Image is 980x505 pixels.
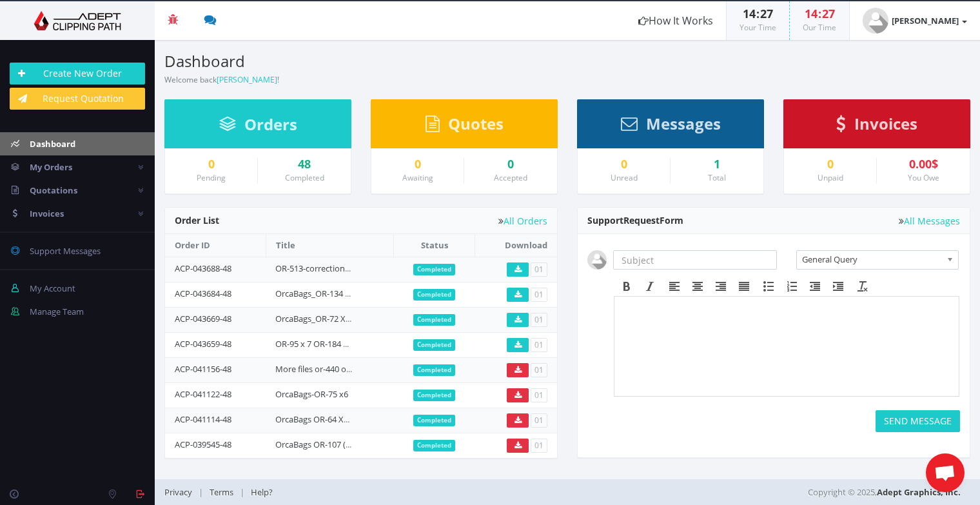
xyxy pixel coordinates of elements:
a: ACP-041114-48 [175,413,231,425]
img: Adept Graphics [10,11,145,30]
div: Bullet list [757,278,780,295]
span: Order List [175,214,219,226]
span: General Query [802,251,941,268]
small: Accepted [494,172,527,183]
a: Quotes [426,121,504,132]
span: Quotes [448,113,504,134]
div: 1 [680,158,754,171]
small: Your Time [740,22,776,33]
img: user_default.jpg [863,8,888,34]
div: Numbered list [780,278,803,295]
span: Manage Team [30,306,84,317]
a: Privacy [164,486,199,498]
span: 27 [822,6,835,21]
a: Orders [219,121,297,133]
a: All Messages [899,216,960,226]
span: Support Messages [30,245,101,257]
button: SEND MESSAGE [876,410,960,432]
iframe: Rich Text Area. Press ALT-F9 for menu. Press ALT-F10 for toolbar. Press ALT-0 for help [614,297,959,396]
span: Quotations [30,184,77,196]
a: Invoices [836,121,917,132]
small: Our Time [803,22,836,33]
span: Orders [244,114,297,135]
span: Dashboard [30,138,75,150]
span: : [818,6,822,21]
a: OrcaBags-OR-75 x6 [275,388,348,400]
a: All Orders [498,216,547,226]
a: OrcaBags_OR-134 X33 [275,288,359,299]
span: Completed [413,440,455,451]
a: 0 [587,158,660,171]
a: 0 [794,158,867,171]
a: 0 [175,158,248,171]
a: OrcaBags OR-107 (21) [275,439,357,450]
a: OrcaBags_OR-72 X16+OrcaBags-OR-700 X18 [275,313,442,324]
a: 0 [474,158,547,171]
a: Request Quotation [10,88,145,110]
span: 14 [743,6,756,21]
th: Title [266,234,394,257]
span: Completed [413,415,455,426]
span: My Account [30,282,75,294]
div: Align center [686,278,709,295]
a: Open chat [926,453,965,492]
span: Completed [413,289,455,301]
small: Completed [285,172,324,183]
img: user_default.jpg [587,250,607,270]
div: Clear formatting [851,278,874,295]
span: Completed [413,364,455,376]
a: [PERSON_NAME] [850,1,980,40]
span: Messages [646,113,721,134]
th: Download [475,234,557,257]
small: Pending [197,172,226,183]
span: Completed [413,390,455,401]
span: My Orders [30,161,72,173]
span: : [756,6,760,21]
span: 14 [805,6,818,21]
a: ACP-043684-48 [175,288,231,299]
h3: Dashboard [164,53,558,70]
span: 27 [760,6,773,21]
small: Welcome back ! [164,74,279,85]
a: OR-95 x 7 OR-184 X2 Divider X3 [275,338,393,350]
small: Unpaid [818,172,843,183]
span: Completed [413,264,455,275]
div: Increase indent [827,278,850,295]
a: Terms [203,486,240,498]
small: Total [708,172,726,183]
a: How It Works [625,1,726,40]
small: Unread [611,172,638,183]
strong: [PERSON_NAME] [892,15,959,26]
div: Decrease indent [803,278,827,295]
div: | | [164,479,701,505]
a: 0 [381,158,454,171]
a: ACP-041122-48 [175,388,231,400]
span: Invoices [30,208,64,219]
a: ACP-043659-48 [175,338,231,350]
a: 48 [268,158,341,171]
div: Justify [732,278,756,295]
span: Completed [413,314,455,326]
div: Align left [663,278,686,295]
a: ACP-041156-48 [175,363,231,375]
a: ACP-043669-48 [175,313,231,324]
a: [PERSON_NAME] [217,74,277,85]
div: 0.00$ [887,158,960,171]
div: Align right [709,278,732,295]
div: Bold [615,278,638,295]
span: Copyright © 2025, [808,486,961,499]
a: Create New Order [10,63,145,84]
span: Support Form [587,214,683,226]
div: Italic [638,278,661,295]
th: Order ID [165,234,266,257]
a: More files or-440 or-117 [275,363,366,375]
a: Adept Graphics, Inc. [877,486,961,498]
a: ACP-039545-48 [175,439,231,450]
small: You Owe [908,172,939,183]
a: OrcaBags OR-64 X13,OrcaBags-OR-440 -X19,OrcaBags OR-508-trollyX-2 [275,413,542,425]
a: Help? [244,486,279,498]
